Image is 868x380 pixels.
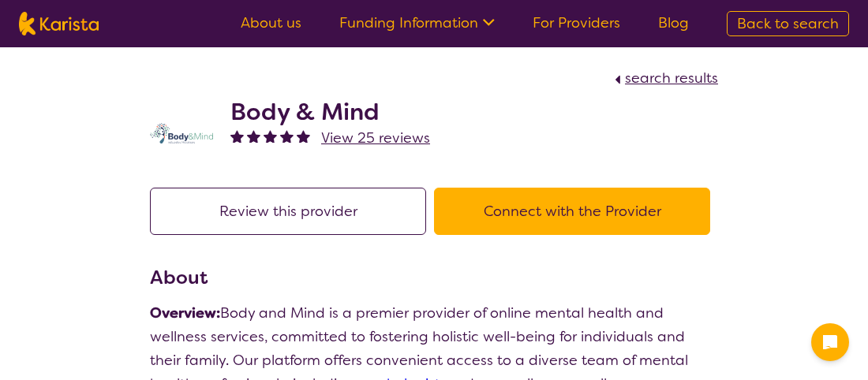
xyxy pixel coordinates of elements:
img: fullstar [297,129,310,143]
span: Back to search [737,14,839,33]
img: fullstar [280,129,294,143]
a: For Providers [533,13,620,32]
img: Karista logo [19,12,99,35]
h3: About [150,263,718,292]
img: fullstar [230,129,244,143]
a: View 25 reviews [321,126,430,150]
img: fullstar [247,129,260,143]
img: fullstar [264,129,277,143]
button: Review this provider [150,188,426,235]
span: View 25 reviews [321,129,430,147]
button: Connect with the Provider [434,188,710,235]
img: qmpolprhjdhzpcuekzqg.svg [150,123,213,143]
a: Review this provider [150,202,434,221]
a: Funding Information [339,13,495,32]
strong: Overview: [150,304,220,322]
h2: Body & Mind [230,98,430,126]
a: search results [611,69,718,88]
a: Back to search [727,11,849,36]
a: Blog [658,13,689,32]
span: search results [625,69,718,88]
a: About us [241,13,301,32]
a: Connect with the Provider [434,202,718,221]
